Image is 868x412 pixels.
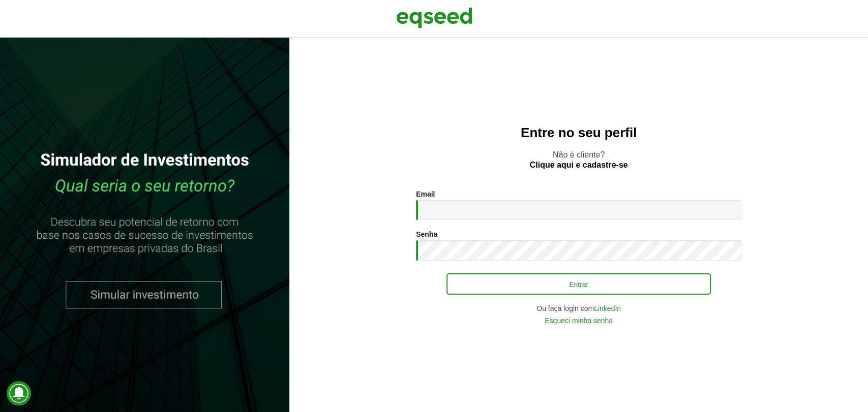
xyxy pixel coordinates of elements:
label: Email [416,191,435,198]
img: EqSeed Logo [396,5,472,30]
a: Esqueci minha senha [545,317,613,324]
h2: Entre no seu perfil [310,125,848,140]
div: Ou faça login com [416,305,741,312]
label: Senha [416,231,437,238]
button: Entrar [446,273,711,295]
a: Clique aqui e cadastre-se [530,161,628,169]
a: LinkedIn [594,305,621,312]
p: Não é cliente? [310,150,848,169]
